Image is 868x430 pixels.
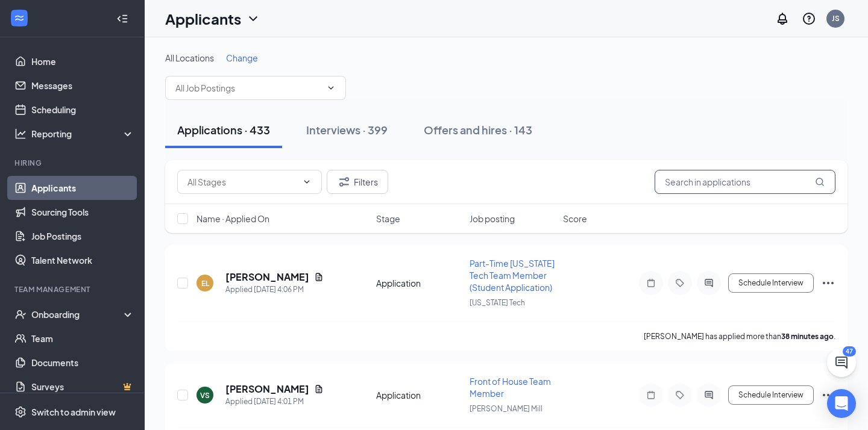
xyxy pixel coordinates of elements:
a: Talent Network [31,248,134,272]
svg: ActiveChat [702,278,716,288]
input: Search in applications [655,170,835,194]
input: All Job Postings [175,81,321,95]
svg: Document [314,384,324,394]
svg: QuestionInfo [802,11,816,26]
div: 47 [843,346,856,357]
span: Job posting [470,213,515,225]
a: Home [31,49,134,73]
svg: ChevronDown [302,177,312,187]
div: EL [201,278,209,288]
svg: ChevronDown [326,83,336,93]
svg: WorkstreamLogo [13,12,25,24]
button: Schedule Interview [728,385,814,405]
svg: Collapse [116,13,128,25]
p: [PERSON_NAME] has applied more than . [644,331,835,341]
div: JS [832,13,840,23]
input: All Stages [187,175,297,189]
h5: [PERSON_NAME] [225,382,309,396]
div: Interviews · 399 [306,122,388,137]
svg: ChevronDown [246,11,260,26]
div: Switch to admin view [31,406,116,418]
a: Sourcing Tools [31,200,134,224]
svg: Analysis [14,128,27,140]
a: Messages [31,73,134,98]
div: Application [376,389,462,401]
a: Scheduling [31,98,134,122]
svg: MagnifyingGlass [815,177,825,187]
svg: UserCheck [14,308,27,320]
div: VS [200,390,210,400]
span: [US_STATE] Tech [470,298,525,307]
button: Filter Filters [327,170,388,194]
div: Applied [DATE] 4:01 PM [225,396,324,408]
svg: Notifications [775,11,790,26]
span: All Locations [165,52,214,63]
div: Onboarding [31,308,124,320]
a: Documents [31,351,134,375]
svg: Tag [673,390,687,400]
svg: ChatActive [834,355,849,370]
div: Team Management [14,284,132,294]
span: Change [226,52,258,63]
button: Schedule Interview [728,273,814,293]
a: Applicants [31,176,134,200]
div: Application [376,277,462,289]
span: Part-Time [US_STATE] Tech Team Member (Student Application) [470,258,555,293]
span: Name · Applied On [197,213,269,225]
a: Team [31,326,134,351]
svg: Settings [14,406,27,418]
b: 38 minutes ago [781,332,834,341]
svg: Tag [673,278,687,288]
div: Open Intercom Messenger [827,389,856,418]
span: Score [563,213,587,225]
h1: Applicants [165,8,241,29]
div: Applied [DATE] 4:06 PM [225,284,324,296]
div: Offers and hires · 143 [424,122,532,137]
svg: ActiveChat [702,390,716,400]
a: Job Postings [31,224,134,248]
h5: [PERSON_NAME] [225,270,309,284]
svg: Document [314,272,324,282]
div: Hiring [14,158,132,168]
svg: Note [644,278,658,288]
a: SurveysCrown [31,375,134,399]
span: Front of House Team Member [470,376,551,399]
svg: Filter [337,175,351,189]
svg: Note [644,390,658,400]
button: ChatActive [827,348,856,377]
svg: Ellipses [821,276,835,290]
span: [PERSON_NAME] Mill [470,404,542,413]
svg: Ellipses [821,388,835,402]
div: Applications · 433 [177,122,270,137]
div: Reporting [31,128,135,140]
span: Stage [376,213,400,225]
